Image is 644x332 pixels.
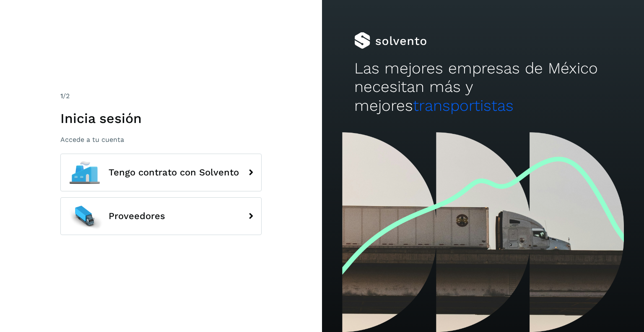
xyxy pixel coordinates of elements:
h1: Inicia sesión [60,110,262,126]
span: Proveedores [109,211,165,221]
span: 1 [60,92,63,100]
span: Tengo contrato con Solvento [109,167,239,178]
span: transportistas [413,97,514,115]
button: Tengo contrato con Solvento [60,154,262,191]
p: Accede a tu cuenta [60,136,262,144]
div: /2 [60,91,262,101]
button: Proveedores [60,197,262,235]
h2: Las mejores empresas de México necesitan más y mejores [354,59,612,115]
